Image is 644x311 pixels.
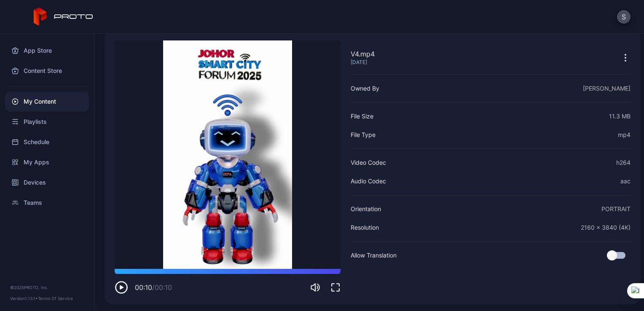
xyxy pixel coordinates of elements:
[5,152,89,172] a: My Apps
[351,223,379,233] div: Resolution
[10,284,84,291] div: © 2025 PROTO, Inc.
[5,40,89,61] a: App Store
[583,83,631,94] div: [PERSON_NAME]
[5,91,89,112] a: My Content
[351,83,379,94] div: Owned By
[10,296,38,301] span: Version 1.13.1 •
[38,296,73,301] a: Terms Of Service
[609,111,631,121] div: 11.3 MB
[135,282,172,292] div: 00:10
[5,112,89,132] a: Playlists
[351,130,376,140] div: File Type
[351,250,397,260] div: Allow Translation
[581,223,631,233] div: 2160 x 3840 (4K)
[5,132,89,152] a: Schedule
[5,193,89,213] a: Teams
[351,59,375,66] div: [DATE]
[152,283,172,292] span: / 00:10
[5,172,89,193] a: Devices
[601,204,631,214] div: PORTRAIT
[620,176,631,186] div: aac
[617,10,631,24] button: S
[616,158,631,168] div: h264
[351,49,375,59] div: V4.mp4
[351,204,381,214] div: Orientation
[5,61,89,81] a: Content Store
[351,158,386,168] div: Video Codec
[115,40,341,269] video: Sorry, your browser doesn‘t support embedded videos
[351,111,373,121] div: File Size
[618,130,631,140] div: mp4
[351,176,386,186] div: Audio Codec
